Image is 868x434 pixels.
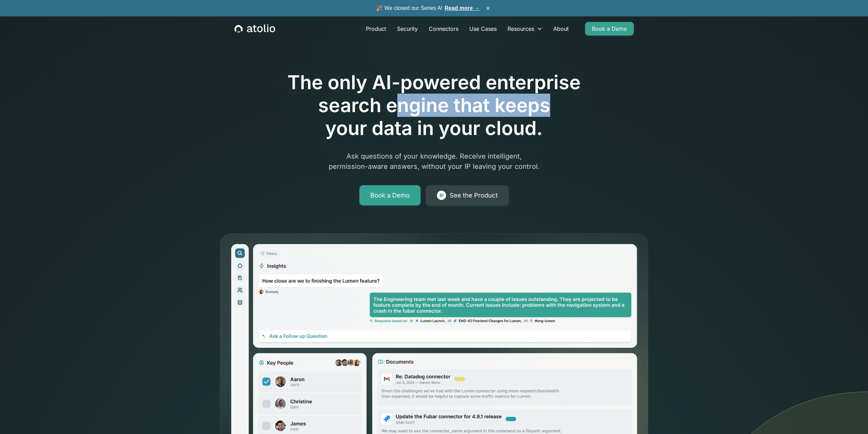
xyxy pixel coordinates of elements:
h1: The only AI-powered enterprise search engine that keeps your data in your cloud. [259,71,609,140]
div: See the Product [450,191,498,200]
a: Security [392,22,423,36]
a: Book a Demo [585,22,634,36]
div: Resources [502,22,548,36]
a: Product [360,22,392,36]
a: Connectors [423,22,464,36]
a: About [548,22,574,36]
button: × [484,4,492,12]
a: Use Cases [464,22,502,36]
a: See the Product [426,185,509,206]
a: home [234,24,275,33]
p: Ask questions of your knowledge. Receive intelligent, permission-aware answers, without your IP l... [303,151,565,172]
div: Resources [508,25,534,33]
span: 🎉 We closed our Series A! [376,4,480,12]
a: Read more → [445,5,480,11]
a: Book a Demo [359,185,421,206]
